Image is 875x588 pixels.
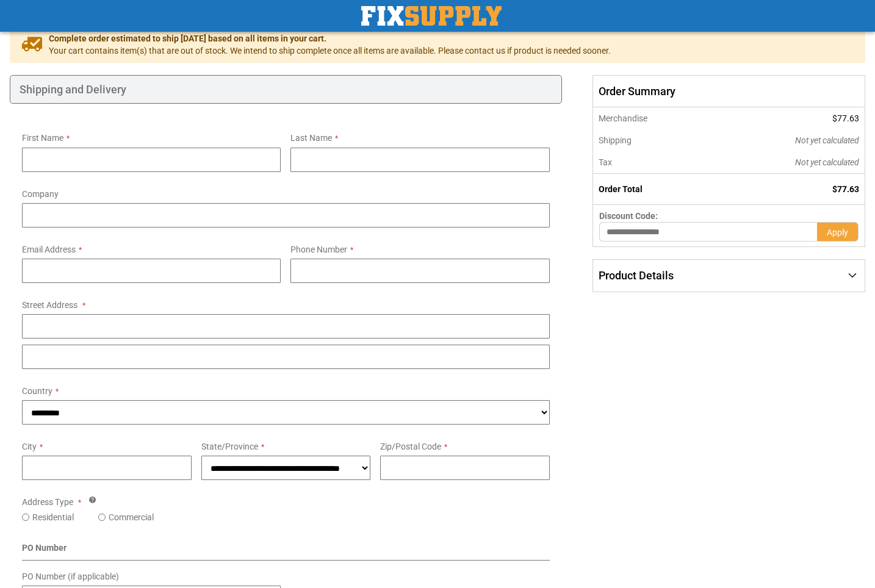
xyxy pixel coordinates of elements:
[22,133,63,143] span: First Name
[22,245,76,254] span: Email Address
[32,511,74,523] label: Residential
[827,228,848,237] span: Apply
[49,45,611,57] span: Your cart contains item(s) that are out of stock. We intend to ship complete once all items are a...
[361,6,502,26] a: store logo
[832,113,859,123] span: $77.63
[592,75,865,108] span: Order Summary
[599,184,643,194] strong: Order Total
[22,497,73,507] span: Address Type
[22,542,550,561] div: PO Number
[22,189,59,199] span: Company
[599,135,632,145] span: Shipping
[592,107,713,129] th: Merchandise
[817,222,859,242] button: Apply
[22,442,37,451] span: City
[380,442,441,451] span: Zip/Postal Code
[795,135,859,145] span: Not yet calculated
[290,133,332,143] span: Last Name
[10,75,562,104] div: Shipping and Delivery
[49,32,611,45] span: Complete order estimated to ship [DATE] based on all items in your cart.
[109,511,154,523] label: Commercial
[599,211,658,221] span: Discount Code:
[599,269,674,282] span: Product Details
[22,300,77,310] span: Street Address
[592,151,713,174] th: Tax
[361,6,502,26] img: Fix Industrial Supply
[22,572,119,581] span: PO Number (if applicable)
[290,245,347,254] span: Phone Number
[201,442,258,451] span: State/Province
[832,184,859,194] span: $77.63
[22,386,52,396] span: Country
[795,157,859,167] span: Not yet calculated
